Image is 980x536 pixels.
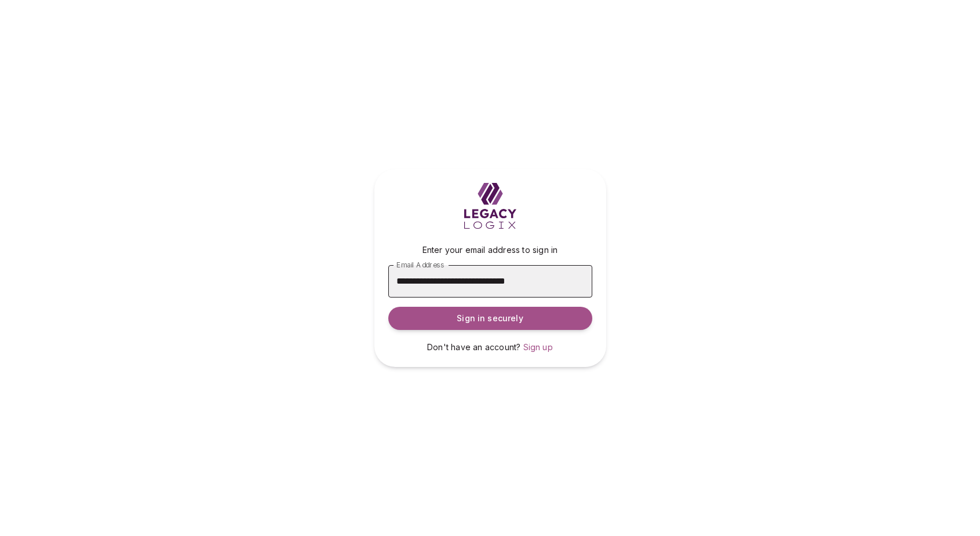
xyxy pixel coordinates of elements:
button: Sign in securely [388,307,592,330]
span: Sign in securely [457,313,523,324]
span: Enter your email address to sign in [422,245,558,255]
span: Email Address [396,260,444,269]
span: Don't have an account? [427,342,520,352]
span: Sign up [523,342,553,352]
a: Sign up [523,342,553,353]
